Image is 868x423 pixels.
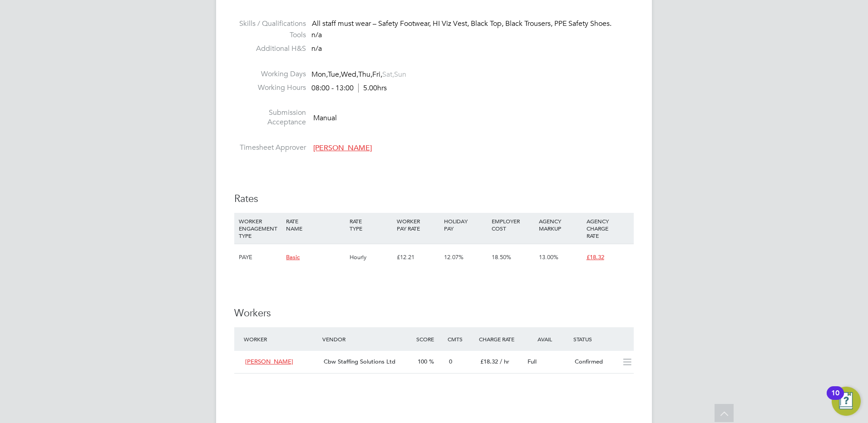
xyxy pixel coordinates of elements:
[395,213,442,236] div: WORKER PAY RATE
[237,244,284,271] div: PAYE
[382,70,394,79] span: Sat,
[234,307,634,320] h3: Workers
[234,108,306,127] label: Submission Acceptance
[234,44,306,54] label: Additional H&S
[489,213,537,236] div: EMPLOYER COST
[500,358,509,365] span: / hr
[445,331,477,347] div: Cmts
[832,387,861,416] button: Open Resource Center, 10 new notifications
[571,354,618,369] div: Confirmed
[492,253,511,261] span: 18.50%
[528,358,537,365] span: Full
[324,358,395,365] span: Cbw Staffing Solutions Ltd
[234,143,306,152] label: Timesheet Approver
[286,253,300,261] span: Basic
[341,70,358,79] span: Wed,
[537,213,584,236] div: AGENCY MARKUP
[587,253,604,261] span: £18.32
[347,213,395,236] div: RATE TYPE
[234,19,306,29] label: Skills / Qualifications
[831,393,839,405] div: 10
[311,30,322,39] span: n/a
[245,358,293,365] span: [PERSON_NAME]
[234,192,634,206] h3: Rates
[320,331,414,347] div: Vendor
[311,70,328,79] span: Mon,
[414,331,445,347] div: Score
[444,253,464,261] span: 12.07%
[234,30,306,40] label: Tools
[571,331,634,347] div: Status
[313,113,337,123] span: Manual
[584,213,631,244] div: AGENCY CHARGE RATE
[394,70,406,79] span: Sun
[313,143,372,152] span: [PERSON_NAME]
[539,253,558,261] span: 13.00%
[372,70,382,79] span: Fri,
[311,84,387,93] div: 08:00 - 13:00
[328,70,341,79] span: Tue,
[347,244,395,271] div: Hourly
[524,331,571,347] div: Avail
[234,69,306,79] label: Working Days
[358,70,372,79] span: Thu,
[242,331,320,347] div: Worker
[449,358,452,365] span: 0
[237,213,284,244] div: WORKER ENGAGEMENT TYPE
[442,213,489,236] div: HOLIDAY PAY
[312,19,634,29] div: All staff must wear – Safety Footwear, HI Viz Vest, Black Top, Black Trousers, PPE Safety Shoes.
[395,244,442,271] div: £12.21
[480,358,498,365] span: £18.32
[311,44,322,53] span: n/a
[358,84,387,93] span: 5.00hrs
[234,83,306,93] label: Working Hours
[477,331,524,347] div: Charge Rate
[418,358,427,365] span: 100
[284,213,347,236] div: RATE NAME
